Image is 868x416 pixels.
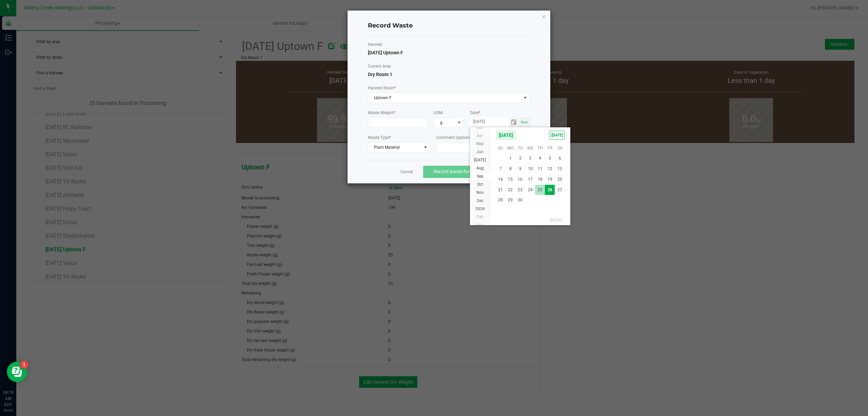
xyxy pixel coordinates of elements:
td: Wednesday, September 24, 2025 [525,185,535,195]
span: Apr [477,133,483,138]
span: 15 [506,174,515,185]
span: 26 [545,185,555,195]
span: 28 [496,195,506,205]
th: Su [496,143,506,153]
span: 27 [555,185,565,195]
td: Sunday, September 28, 2025 [496,195,506,205]
span: g [434,118,455,127]
td: Tuesday, September 16, 2025 [515,174,525,185]
td: Friday, September 5, 2025 [545,153,555,164]
td: Friday, September 19, 2025 [545,174,555,185]
span: May [476,141,484,146]
label: Waste Type [368,134,430,141]
span: Dry Room 1 [368,72,392,77]
h4: Record Waste [368,21,530,30]
th: [DATE] [496,215,565,225]
span: 7 [496,164,506,174]
th: We [525,143,535,153]
span: 18 [535,174,545,185]
span: [DATE] [474,158,486,162]
td: Saturday, September 20, 2025 [555,174,565,185]
span: Mar [476,223,484,228]
span: 13 [555,164,565,174]
span: Toggle calendar [509,117,519,127]
span: Uptown F [368,93,521,103]
td: Thursday, September 11, 2025 [535,164,545,174]
span: 9 [515,164,525,174]
span: 12 [545,164,555,174]
iframe: Resource center unread badge [20,361,28,369]
span: 2026 [475,206,485,211]
span: 24 [525,185,535,195]
span: Sep [477,174,484,179]
span: 19 [545,174,555,185]
td: Sunday, September 14, 2025 [496,174,506,185]
label: Waste Weight [368,110,428,116]
td: Thursday, September 25, 2025 [535,185,545,195]
span: Jun [476,149,484,154]
td: Wednesday, September 17, 2025 [525,174,535,185]
td: Saturday, September 13, 2025 [555,164,565,174]
span: Now [521,120,528,124]
span: 4 [535,153,545,164]
td: Monday, September 29, 2025 [506,195,515,205]
span: [DATE] Uptown F [368,50,403,55]
span: 21 [496,185,506,195]
span: 25 [535,185,545,195]
td: Friday, September 26, 2025 [545,185,555,195]
th: Fr [545,143,555,153]
td: Wednesday, September 10, 2025 [525,164,535,174]
span: 3 [525,153,535,164]
span: 11 [535,164,545,174]
label: Date [470,110,530,116]
span: 2 [515,153,525,164]
span: Plant Material [368,143,421,152]
span: [DATE] [550,131,565,140]
span: Feb [477,215,484,219]
th: Sa [555,143,565,153]
td: Monday, September 8, 2025 [506,164,515,174]
td: Thursday, September 18, 2025 [535,174,545,185]
span: 30 [515,195,525,205]
td: Sunday, September 7, 2025 [496,164,506,174]
td: Tuesday, September 23, 2025 [515,185,525,195]
td: Thursday, September 4, 2025 [535,153,545,164]
a: Cancel [400,169,413,175]
span: 23 [515,185,525,195]
td: Tuesday, September 9, 2025 [515,164,525,174]
span: Aug [476,166,484,170]
button: Record waste for harvest [423,166,497,178]
td: Saturday, September 6, 2025 [555,153,565,164]
label: UOM [434,110,463,116]
span: 8 [506,164,515,174]
td: Monday, September 1, 2025 [506,153,515,164]
span: 16 [515,174,525,185]
label: Harvest Strain [368,85,530,91]
td: Sunday, September 21, 2025 [496,185,506,195]
th: Mo [506,143,515,153]
span: 5 [545,153,555,164]
td: Tuesday, September 2, 2025 [515,153,525,164]
iframe: Resource center [7,362,27,382]
span: 1 [506,153,515,164]
input: Date [470,117,509,126]
span: 17 [525,174,535,185]
td: Tuesday, September 30, 2025 [515,195,525,205]
span: 10 [525,164,535,174]
span: 29 [506,195,515,205]
span: 22 [506,185,515,195]
th: Tu [515,143,525,153]
td: Monday, September 15, 2025 [506,174,515,185]
span: 6 [555,153,565,164]
label: Current Area [368,63,530,69]
label: Comment (optional, 255 character limit) [436,134,530,141]
span: 20 [555,174,565,185]
td: Monday, September 22, 2025 [506,185,515,195]
label: Harvest [368,41,530,48]
span: Mar [476,125,484,130]
td: Wednesday, September 3, 2025 [525,153,535,164]
span: Nov [476,190,484,195]
span: [DATE] [496,130,516,140]
span: 14 [496,174,506,185]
